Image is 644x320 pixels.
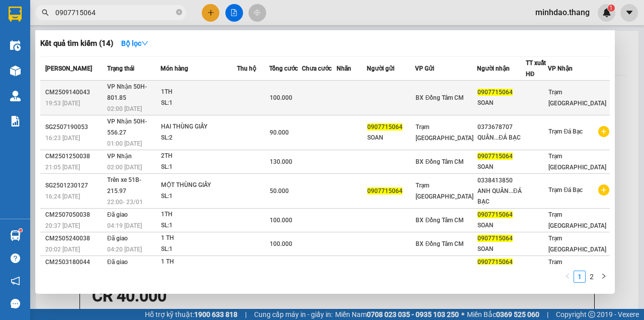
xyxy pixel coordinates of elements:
[477,133,525,143] div: QUÂN...ĐÁ BẠC
[416,240,464,247] span: BX Đồng Tâm CM
[477,211,513,218] span: 0907715064
[161,133,236,144] div: SL: 2
[548,65,573,72] span: VP Nhận
[477,162,525,172] div: SOAN
[477,259,513,266] span: 0907715064
[598,271,610,283] button: right
[548,186,583,194] span: Trạm Đá Bạc
[477,153,513,160] span: 0907715064
[107,140,142,147] span: 01:00 [DATE]
[367,187,403,195] span: 0907715064
[107,105,142,112] span: 02:00 [DATE]
[477,122,525,133] div: 0373678707
[107,65,134,72] span: Trạng thái
[416,94,464,101] span: BX Đồng Tâm CM
[42,9,49,16] span: search
[161,257,236,268] div: 1 TH
[161,209,236,220] div: 1TH
[270,264,292,271] span: 100.000
[477,175,525,186] div: 0338413850
[45,87,104,98] div: CM2509140043
[161,121,236,133] div: HAI THÙNG GIẤY
[598,271,610,283] li: Next Page
[561,271,574,283] li: Previous Page
[11,253,20,263] span: question-circle
[161,87,236,98] div: 1TH
[10,40,21,51] img: warehouse-icon
[11,299,20,308] span: message
[416,182,473,200] span: Trạm [GEOGRAPHIC_DATA]
[107,164,142,171] span: 02:00 [DATE]
[477,220,525,231] div: SOAN
[118,33,199,45] div: CAN..VỒ DƠI
[548,211,606,229] span: Trạm [GEOGRAPHIC_DATA]
[161,162,236,173] div: SL: 1
[107,83,147,101] span: VP Nhận 50H-801.85
[161,220,236,231] div: SL: 1
[45,151,104,162] div: CM2501250038
[416,158,464,165] span: BX Đồng Tâm CM
[176,8,182,18] span: close-circle
[416,264,464,271] span: BX Đồng Tâm CM
[118,45,199,59] div: 0832272488
[416,123,473,142] span: Trạm [GEOGRAPHIC_DATA]
[160,65,188,72] span: Món hàng
[107,246,142,253] span: 04:20 [DATE]
[107,118,147,136] span: VP Nhận 50H-556.27
[416,217,464,224] span: BX Đồng Tâm CM
[574,271,585,282] a: 1
[45,246,80,253] span: 20:02 [DATE]
[45,210,104,220] div: CM2507050038
[107,235,128,242] span: Đã giao
[107,176,141,195] span: Trên xe 51B-215.97
[45,193,80,200] span: 16:24 [DATE]
[477,186,525,207] div: ANH QUÂN...ĐÁ BẠC
[601,273,607,279] span: right
[107,153,132,160] span: VP Nhận
[526,59,546,78] span: TT xuất HĐ
[477,98,525,108] div: SOAN
[107,259,128,266] span: Đã giao
[574,271,586,283] li: 1
[161,233,236,244] div: 1 TH
[45,65,92,72] span: [PERSON_NAME]
[10,91,21,101] img: warehouse-icon
[586,271,597,282] a: 2
[477,235,513,242] span: 0907715064
[586,271,598,283] li: 2
[45,135,80,142] span: 16:23 [DATE]
[561,271,574,283] button: left
[10,230,21,241] img: warehouse-icon
[40,38,113,49] h3: Kết quả tìm kiếm ( 14 )
[548,153,606,171] span: Trạm [GEOGRAPHIC_DATA]
[8,66,23,77] span: CR :
[45,164,80,171] span: 21:05 [DATE]
[45,233,104,244] div: CM2505240038
[548,128,583,135] span: Trạm Đá Bạc
[45,122,104,133] div: SG2507190053
[161,98,236,109] div: SL: 1
[121,39,148,47] strong: Bộ lọc
[367,133,415,143] div: SOAN
[10,66,21,76] img: warehouse-icon
[113,35,156,51] button: Bộ lọcdown
[477,244,525,254] div: SOAN
[141,40,148,47] span: down
[118,9,199,33] div: Trạm Đá Bạc
[270,158,292,165] span: 130.000
[9,10,24,20] span: Gửi:
[9,9,111,33] div: Trạm [GEOGRAPHIC_DATA]
[337,65,351,72] span: Nhãn
[45,100,80,107] span: 19:53 [DATE]
[161,151,236,162] div: 2TH
[107,211,128,218] span: Đã giao
[9,7,22,22] img: logo-vxr
[161,191,236,202] div: SL: 1
[45,180,104,191] div: SG2501230127
[548,235,606,253] span: Trạm [GEOGRAPHIC_DATA]
[270,217,292,224] span: 100.000
[237,65,256,72] span: Thu hộ
[45,222,80,229] span: 20:37 [DATE]
[10,116,21,126] img: solution-icon
[118,10,142,20] span: Nhận:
